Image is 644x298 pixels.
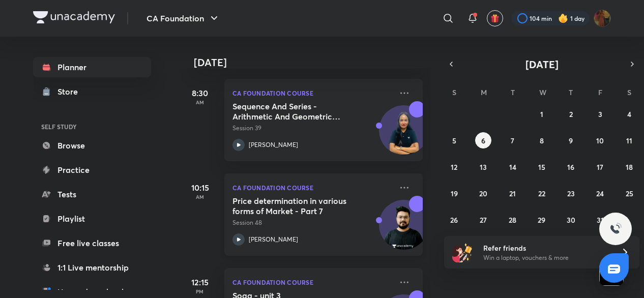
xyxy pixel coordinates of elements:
[475,132,491,148] button: October 6, 2025
[597,162,603,172] abbr: October 17, 2025
[249,235,298,244] p: [PERSON_NAME]
[505,159,521,175] button: October 14, 2025
[509,215,516,225] abbr: October 28, 2025
[33,81,151,102] a: Store
[627,87,631,97] abbr: Saturday
[596,136,604,145] abbr: October 10, 2025
[480,162,487,172] abbr: October 13, 2025
[505,132,521,148] button: October 7, 2025
[481,136,485,145] abbr: October 6, 2025
[621,159,637,175] button: October 18, 2025
[180,87,220,99] h5: 8:30
[452,136,456,145] abbr: October 5, 2025
[33,135,151,156] a: Browse
[509,162,516,172] abbr: October 14, 2025
[479,189,487,198] abbr: October 20, 2025
[446,159,462,175] button: October 12, 2025
[487,10,503,26] button: avatar
[140,8,226,28] button: CA Foundation
[180,288,220,294] p: PM
[525,57,559,71] span: [DATE]
[33,208,151,229] a: Playlist
[596,189,604,198] abbr: October 24, 2025
[540,109,543,119] abbr: October 1, 2025
[592,212,608,228] button: October 31, 2025
[194,56,433,69] h4: [DATE]
[563,185,579,201] button: October 23, 2025
[597,215,604,225] abbr: October 31, 2025
[33,160,151,180] a: Practice
[609,223,622,235] img: ttu
[594,10,611,27] img: gungun Raj
[567,162,574,172] abbr: October 16, 2025
[626,189,633,198] abbr: October 25, 2025
[57,85,84,98] div: Store
[475,185,491,201] button: October 20, 2025
[534,185,550,201] button: October 22, 2025
[451,162,457,172] abbr: October 12, 2025
[450,215,458,225] abbr: October 26, 2025
[232,276,392,288] p: CA Foundation Course
[232,124,392,133] p: Session 39
[569,87,573,97] abbr: Thursday
[563,212,579,228] button: October 30, 2025
[180,194,220,200] p: AM
[558,13,568,23] img: streak
[621,106,637,122] button: October 4, 2025
[446,132,462,148] button: October 5, 2025
[627,109,631,119] abbr: October 4, 2025
[569,109,573,119] abbr: October 2, 2025
[481,87,487,97] abbr: Monday
[483,253,608,262] p: Win a laptop, vouchers & more
[33,233,151,253] a: Free live classes
[534,132,550,148] button: October 8, 2025
[452,242,473,262] img: referral
[511,136,514,145] abbr: October 7, 2025
[33,118,151,135] h6: SELF STUDY
[232,196,359,216] h5: Price determination in various forms of Market - Part 7
[451,189,458,198] abbr: October 19, 2025
[33,11,115,23] img: Company Logo
[33,257,151,278] a: 1:1 Live mentorship
[33,57,151,77] a: Planner
[598,87,602,97] abbr: Friday
[540,136,544,145] abbr: October 8, 2025
[180,182,220,194] h5: 10:15
[511,87,515,97] abbr: Tuesday
[534,159,550,175] button: October 15, 2025
[563,106,579,122] button: October 2, 2025
[232,101,359,122] h5: Sequence And Series - Arithmetic And Geometric Progressions - III
[446,185,462,201] button: October 19, 2025
[592,159,608,175] button: October 17, 2025
[490,14,500,23] img: avatar
[569,136,573,145] abbr: October 9, 2025
[379,205,428,254] img: Avatar
[505,212,521,228] button: October 28, 2025
[483,243,608,253] h6: Refer friends
[538,162,545,172] abbr: October 15, 2025
[534,212,550,228] button: October 29, 2025
[249,140,298,150] p: [PERSON_NAME]
[180,99,220,105] p: AM
[592,132,608,148] button: October 10, 2025
[621,132,637,148] button: October 11, 2025
[33,184,151,204] a: Tests
[33,11,115,26] a: Company Logo
[567,189,575,198] abbr: October 23, 2025
[598,109,602,119] abbr: October 3, 2025
[563,159,579,175] button: October 16, 2025
[538,215,545,225] abbr: October 29, 2025
[379,111,428,160] img: Avatar
[567,215,575,225] abbr: October 30, 2025
[446,212,462,228] button: October 26, 2025
[563,132,579,148] button: October 9, 2025
[232,87,392,99] p: CA Foundation Course
[509,189,516,198] abbr: October 21, 2025
[534,106,550,122] button: October 1, 2025
[232,218,392,227] p: Session 48
[592,185,608,201] button: October 24, 2025
[475,212,491,228] button: October 27, 2025
[539,87,546,97] abbr: Wednesday
[475,159,491,175] button: October 13, 2025
[621,185,637,201] button: October 25, 2025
